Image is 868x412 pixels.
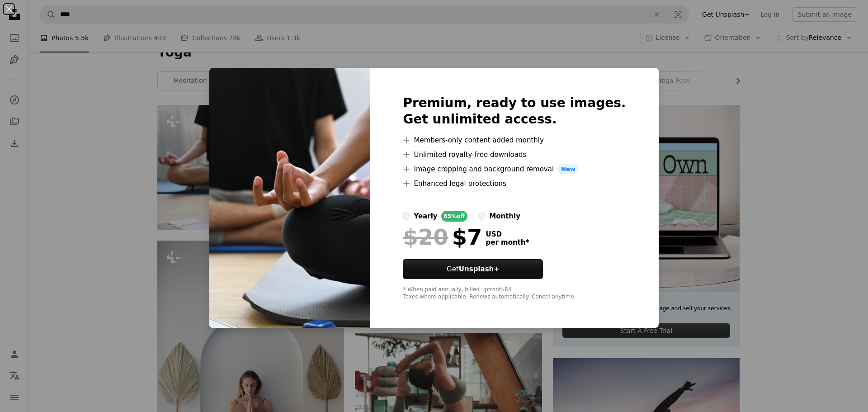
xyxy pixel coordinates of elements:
li: Unlimited royalty-free downloads [403,149,626,160]
input: monthly [478,213,486,220]
li: Image cropping and background removal [403,164,626,175]
span: USD [486,230,529,238]
div: monthly [489,211,520,222]
strong: Unsplash+ [459,265,500,273]
img: premium_photo-1661777196224-bfda51e61cfd [209,68,370,328]
input: yearly65%off [403,213,410,220]
span: per month * [486,238,529,246]
span: New [557,164,579,175]
div: yearly [414,211,437,222]
li: Members-only content added monthly [403,135,626,146]
div: 65% off [441,211,468,222]
span: $20 [403,225,448,249]
li: Enhanced legal protections [403,178,626,189]
button: GetUnsplash+ [403,259,543,279]
div: * When paid annually, billed upfront $84 Taxes where applicable. Renews automatically. Cancel any... [403,286,626,301]
div: $7 [403,225,482,249]
h2: Premium, ready to use images. Get unlimited access. [403,95,626,128]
